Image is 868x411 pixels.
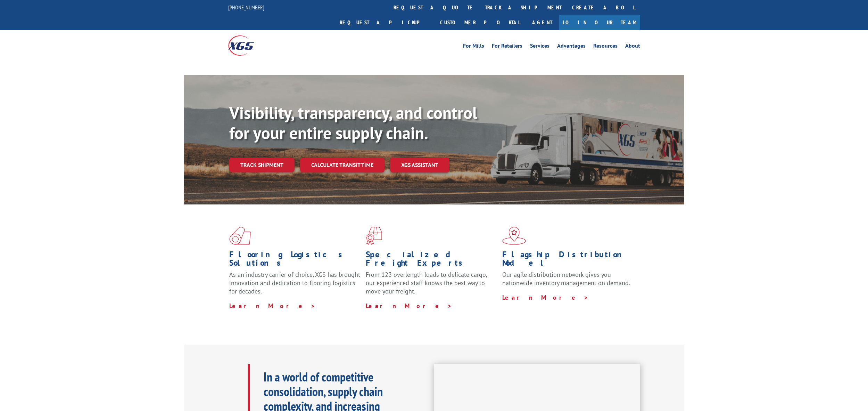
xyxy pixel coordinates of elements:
a: Learn More > [229,302,316,310]
a: Join Our Team [559,15,640,30]
a: XGS ASSISTANT [390,158,449,172]
span: Our agile distribution network gives you nationwide inventory management on demand. [502,271,630,287]
p: From 123 overlength loads to delicate cargo, our experienced staff knows the best way to move you... [366,271,497,301]
a: Advantages [557,43,586,51]
h1: Flagship Distribution Model [502,250,634,271]
a: Customer Portal [435,15,525,30]
img: xgs-icon-total-supply-chain-intelligence-red [229,227,251,245]
a: Resources [593,43,618,51]
a: Request a pickup [334,15,435,30]
span: As an industry carrier of choice, XGS has brought innovation and dedication to flooring logistics... [229,271,360,295]
h1: Flooring Logistics Solutions [229,250,361,271]
a: Services [530,43,549,51]
img: xgs-icon-flagship-distribution-model-red [502,227,526,245]
a: For Mills [463,43,484,51]
a: Track shipment [229,158,295,172]
img: xgs-icon-focused-on-flooring-red [366,227,382,245]
a: Learn More > [366,302,452,310]
a: Calculate transit time [300,158,385,172]
a: [PHONE_NUMBER] [228,4,264,11]
a: Agent [525,15,559,30]
h1: Specialized Freight Experts [366,250,497,271]
a: Learn More > [502,293,589,301]
a: About [625,43,640,51]
b: Visibility, transparency, and control for your entire supply chain. [229,102,477,144]
a: For Retailers [492,43,522,51]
